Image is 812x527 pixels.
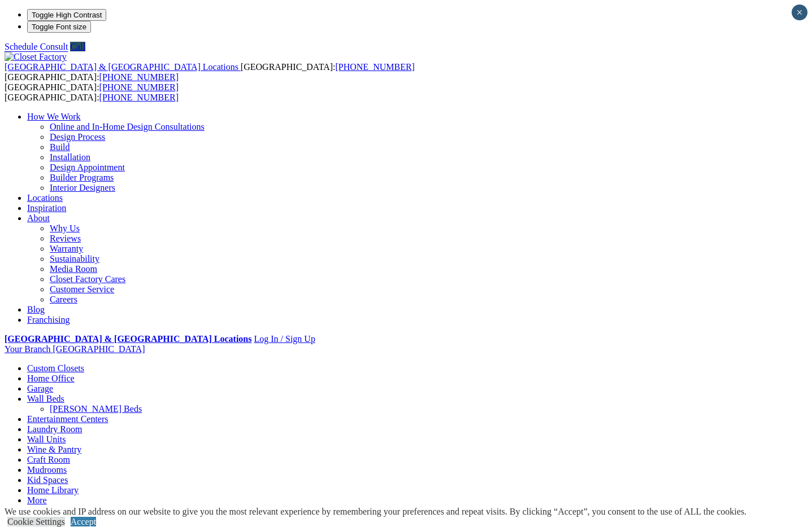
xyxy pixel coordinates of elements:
[50,163,125,172] a: Design Appointment
[50,132,105,142] a: Design Process
[27,445,81,454] a: Wine & Pantry
[53,344,145,354] span: [GEOGRAPHIC_DATA]
[27,434,66,444] a: Wall Units
[99,82,179,92] a: [PHONE_NUMBER]
[50,223,80,233] a: Why Us
[50,284,114,294] a: Customer Service
[50,254,99,263] a: Sustainability
[7,517,65,526] a: Cookie Settings
[27,315,70,324] a: Franchising
[5,334,251,344] a: [GEOGRAPHIC_DATA] & [GEOGRAPHIC_DATA] Locations
[27,193,63,203] a: Locations
[50,152,90,162] a: Installation
[792,5,807,20] button: Close
[254,334,315,344] a: Log In / Sign Up
[27,495,47,505] a: More menu text will display only on big screen
[27,213,50,223] a: About
[99,93,179,102] a: [PHONE_NUMBER]
[27,9,106,21] button: Toggle High Contrast
[5,507,746,517] div: We use cookies and IP address on our website to give you the most relevant experience by remember...
[50,264,97,274] a: Media Room
[50,183,115,192] a: Interior Designers
[32,23,86,31] span: Toggle Font size
[335,62,414,72] a: [PHONE_NUMBER]
[5,62,415,82] span: [GEOGRAPHIC_DATA]: [GEOGRAPHIC_DATA]:
[27,305,45,314] a: Blog
[27,112,81,121] a: How We Work
[50,122,205,131] a: Online and In-Home Design Consultations
[5,62,238,72] span: [GEOGRAPHIC_DATA] & [GEOGRAPHIC_DATA] Locations
[50,142,70,152] a: Build
[50,506,88,515] a: Wall Units
[27,363,84,373] a: Custom Closets
[50,234,81,243] a: Reviews
[27,374,75,383] a: Home Office
[32,11,102,19] span: Toggle High Contrast
[50,244,83,253] a: Warranty
[5,62,241,72] a: [GEOGRAPHIC_DATA] & [GEOGRAPHIC_DATA] Locations
[50,404,142,414] a: [PERSON_NAME] Beds
[99,72,179,82] a: [PHONE_NUMBER]
[27,475,68,485] a: Kid Spaces
[27,394,64,403] a: Wall Beds
[5,42,68,51] a: Schedule Consult
[27,384,53,393] a: Garage
[27,21,91,33] button: Toggle Font size
[27,203,66,213] a: Inspiration
[5,344,50,354] span: Your Branch
[5,52,67,62] img: Closet Factory
[50,295,77,304] a: Careers
[5,82,179,102] span: [GEOGRAPHIC_DATA]: [GEOGRAPHIC_DATA]:
[27,455,70,464] a: Craft Room
[5,344,145,354] a: Your Branch [GEOGRAPHIC_DATA]
[50,274,125,284] a: Closet Factory Cares
[50,173,114,182] a: Builder Programs
[27,465,67,475] a: Mudrooms
[27,485,79,495] a: Home Library
[70,42,85,51] a: Call
[27,414,108,424] a: Entertainment Centers
[27,424,82,434] a: Laundry Room
[71,517,96,526] a: Accept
